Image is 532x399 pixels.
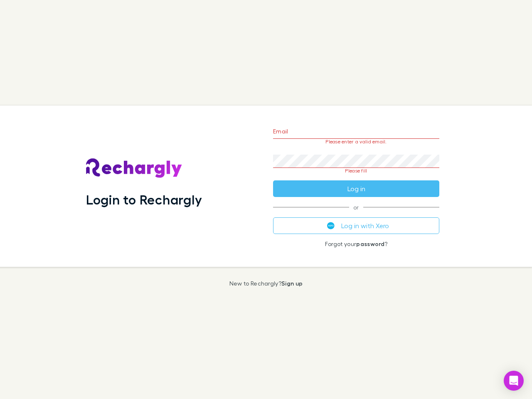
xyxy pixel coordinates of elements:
a: Sign up [281,280,303,287]
p: New to Rechargly? [229,280,303,287]
div: Open Intercom Messenger [504,371,524,391]
a: password [356,240,384,247]
p: Please fill [273,168,439,174]
span: or [273,207,439,207]
img: Rechargly's Logo [86,158,182,178]
p: Forgot your ? [273,241,439,247]
p: Please enter a valid email. [273,139,439,145]
img: Xero's logo [327,222,335,229]
button: Log in [273,180,439,197]
h1: Login to Rechargly [86,192,202,207]
button: Log in with Xero [273,217,439,234]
